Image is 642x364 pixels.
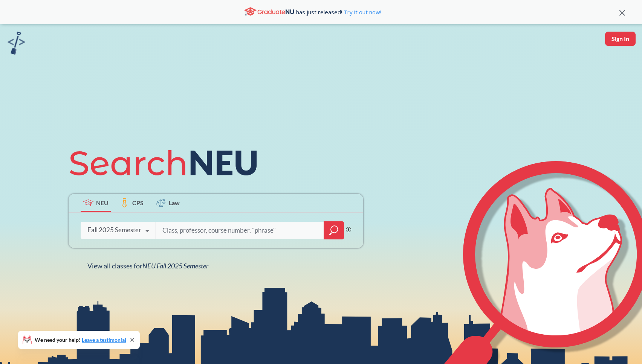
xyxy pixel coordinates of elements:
[329,225,338,236] svg: magnifying glass
[82,337,126,343] a: Leave a testimonial
[169,198,180,207] span: Law
[296,8,381,16] span: has just released!
[132,198,144,207] span: CPS
[324,221,344,239] div: magnifying glass
[8,32,25,55] img: sandbox logo
[8,32,25,57] a: sandbox logo
[342,8,381,16] a: Try it out now!
[35,337,126,343] span: We need your help!
[142,262,208,270] span: NEU Fall 2025 Semester
[87,226,141,234] div: Fall 2025 Semester
[87,262,208,270] span: View all classes for
[162,222,318,238] input: Class, professor, course number, "phrase"
[96,198,109,207] span: NEU
[605,32,636,46] button: Sign In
